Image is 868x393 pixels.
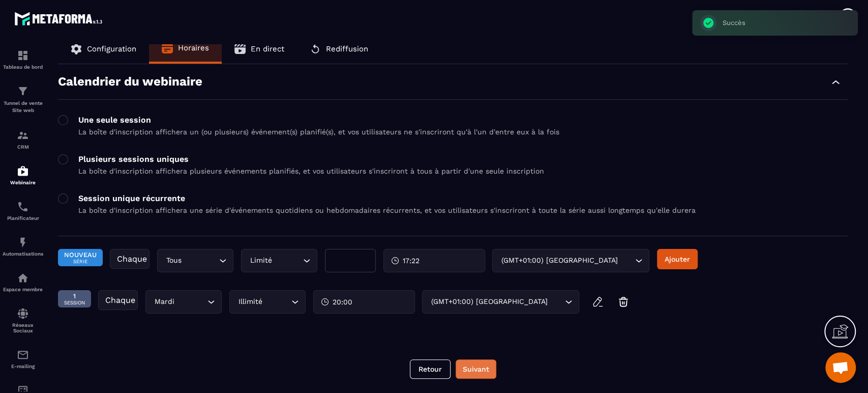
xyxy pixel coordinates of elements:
div: Search for option [157,249,233,272]
p: E-mailing [3,363,43,369]
a: formationformationCRM [3,122,43,157]
p: Tableau de bord [3,64,43,70]
button: Suivant [456,359,496,379]
p: La boîte d'inscription affichera un (ou plusieurs) événement(s) planifié(s), et vos utilisateurs ... [78,128,559,136]
a: automationsautomationsAutomatisations [3,229,43,264]
a: emailemailE-mailing [3,341,43,377]
input: Search for option [176,296,205,307]
span: Horaires [178,43,209,52]
span: Rediffusion [326,44,368,53]
button: Configuration [58,34,149,64]
img: formation [17,49,29,62]
span: Configuration [87,44,136,53]
div: Search for option [241,249,317,272]
a: automationsautomationsWebinaire [3,157,43,193]
img: formation [17,85,29,97]
p: Session unique récurrente [78,193,696,203]
button: Horaires [149,34,222,62]
div: Chaque [110,249,149,269]
p: Espace membre [3,287,43,292]
a: schedulerschedulerPlanificateur [3,193,43,229]
input: Search for option [264,296,289,307]
p: Calendrier du webinaire [58,74,202,89]
p: Réseaux Sociaux [3,322,43,333]
span: Mardi [152,296,176,307]
p: Tunnel de vente Site web [3,100,43,114]
p: La boîte d'inscription affichera une série d'événements quotidiens ou hebdomadaires récurrents, e... [78,206,696,214]
p: Webinaire [3,180,43,185]
span: 17:22 [403,256,420,266]
a: formationformationTableau de bord [3,42,43,77]
img: automations [17,272,29,284]
img: social-network [17,307,29,320]
p: Automatisations [3,251,43,257]
span: Tous [164,255,184,266]
a: formationformationTunnel de vente Site web [3,77,43,122]
button: En direct [222,34,297,64]
span: Limité [248,255,274,266]
div: Ouvrir le chat [825,352,856,383]
p: Une seule session [78,115,559,125]
span: 1 [64,292,85,300]
img: email [17,349,29,361]
input: Search for option [274,255,301,266]
img: scheduler [17,201,29,213]
p: Plusieurs sessions uniques [78,154,544,164]
span: Session [64,300,85,305]
span: En direct [251,44,284,53]
span: Série [64,259,97,264]
span: Nouveau [64,251,97,259]
div: Chaque [98,290,138,310]
div: Search for option [145,290,222,314]
p: Planificateur [3,215,43,221]
input: Search for option [184,255,217,266]
a: social-networksocial-networkRéseaux Sociaux [3,300,43,341]
button: Rediffusion [297,34,381,64]
img: automations [17,236,29,248]
span: Illimité [236,296,264,307]
div: Search for option [229,290,306,314]
img: automations [17,165,29,177]
p: CRM [3,144,43,150]
button: Ajouter [657,249,698,269]
img: formation [17,129,29,142]
img: logo [14,9,106,28]
a: automationsautomationsEspace membre [3,264,43,300]
p: La boîte d'inscription affichera plusieurs événements planifiés, et vos utilisateurs s'inscriront... [78,167,544,175]
button: Retour [410,359,451,379]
